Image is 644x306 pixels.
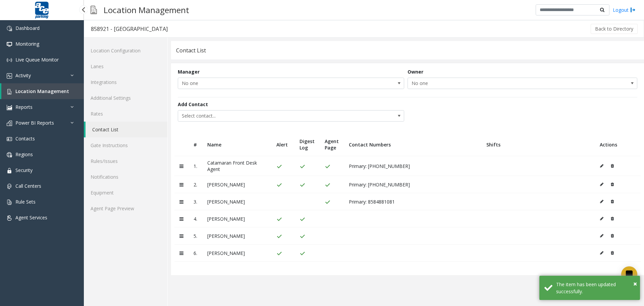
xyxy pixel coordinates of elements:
[91,2,97,18] img: pageIcon
[276,234,282,239] img: check
[300,251,305,256] img: check
[556,281,635,295] div: The item has been updated successfully.
[344,133,481,156] th: Contact Numbers
[189,133,202,156] th: #
[300,217,305,222] img: check
[202,227,271,245] td: [PERSON_NAME]
[294,133,320,156] th: Digest Log
[7,168,12,173] img: 'icon'
[7,105,12,110] img: 'icon'
[7,136,12,142] img: 'icon'
[15,56,59,63] span: Live Queue Monitor
[176,46,206,55] div: Contact List
[84,58,167,74] a: Lanes
[271,133,294,156] th: Alert
[15,25,40,31] span: Dashboard
[276,182,282,188] img: check
[325,182,330,188] img: check
[15,135,35,142] span: Contacts
[7,215,12,221] img: 'icon'
[15,120,54,126] span: Power BI Reports
[15,151,33,158] span: Regions
[613,6,636,13] a: Logout
[7,152,12,158] img: 'icon'
[15,167,33,173] span: Security
[1,83,84,99] a: Location Management
[276,217,282,222] img: check
[178,101,208,108] label: Add Contact
[189,193,202,210] td: 3.
[408,68,423,75] label: Owner
[15,183,41,189] span: Call Centers
[202,245,271,262] td: [PERSON_NAME]
[15,199,36,205] span: Rule Sets
[7,57,12,63] img: 'icon'
[189,156,202,176] td: 1.
[84,185,167,201] a: Equipment
[202,176,271,193] td: [PERSON_NAME]
[84,201,167,216] a: Agent Page Preview
[84,90,167,106] a: Additional Settings
[15,104,33,110] span: Reports
[633,279,637,289] button: Close
[15,41,39,47] span: Monitoring
[202,133,271,156] th: Name
[325,164,330,169] img: check
[630,6,636,13] img: logout
[276,164,282,169] img: check
[591,24,638,34] button: Back to Directory
[84,43,167,58] a: Location Configuration
[202,210,271,227] td: [PERSON_NAME]
[325,200,330,205] img: check
[7,89,12,94] img: 'icon'
[15,72,31,79] span: Activity
[91,25,168,33] div: 858921 - [GEOGRAPHIC_DATA]
[633,279,637,288] span: ×
[300,234,305,239] img: check
[595,133,641,156] th: Actions
[84,74,167,90] a: Integrations
[15,88,69,94] span: Location Management
[15,214,47,221] span: Agent Services
[408,78,591,89] span: No one
[7,26,12,31] img: 'icon'
[189,176,202,193] td: 2.
[84,137,167,153] a: Gate Instructions
[86,122,167,137] a: Contact List
[349,163,410,169] span: Primary: [PHONE_NUMBER]
[84,106,167,122] a: Rates
[276,251,282,256] img: check
[300,164,305,169] img: check
[7,73,12,79] img: 'icon'
[178,68,200,75] label: Manager
[7,121,12,126] img: 'icon'
[202,193,271,210] td: [PERSON_NAME]
[100,2,193,18] h3: Location Management
[7,200,12,205] img: 'icon'
[349,199,395,205] span: Primary: 8584881081
[7,42,12,47] img: 'icon'
[178,111,359,121] span: Select contact...
[189,245,202,262] td: 6.
[481,133,595,156] th: Shifts
[178,78,359,89] span: No one
[320,133,344,156] th: Agent Page
[300,182,305,188] img: check
[189,227,202,245] td: 5.
[84,153,167,169] a: Rules/Issues
[349,181,410,188] span: Primary: [PHONE_NUMBER]
[7,184,12,189] img: 'icon'
[84,169,167,185] a: Notifications
[189,210,202,227] td: 4.
[202,156,271,176] td: Catamaran Front Desk Agent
